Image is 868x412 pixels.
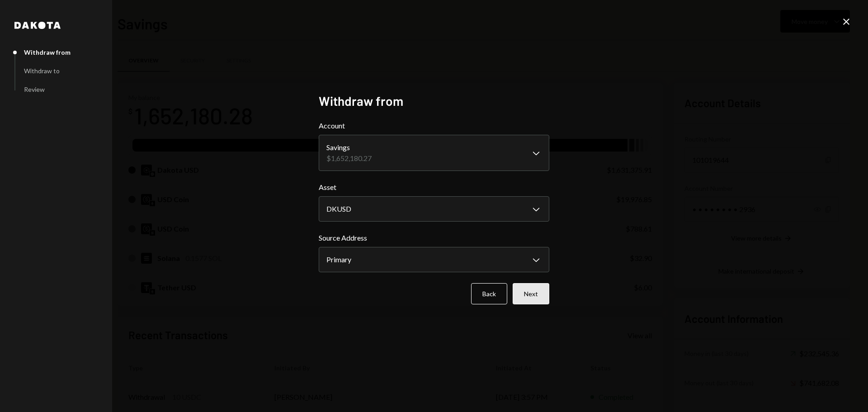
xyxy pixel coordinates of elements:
[319,247,549,272] button: Source Address
[24,85,45,93] div: Review
[513,283,549,304] button: Next
[319,182,549,193] label: Asset
[24,48,71,56] div: Withdraw from
[319,120,549,131] label: Account
[319,196,549,222] button: Asset
[319,92,549,110] h2: Withdraw from
[319,135,549,171] button: Account
[24,67,60,75] div: Withdraw to
[471,283,507,304] button: Back
[319,232,549,243] label: Source Address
